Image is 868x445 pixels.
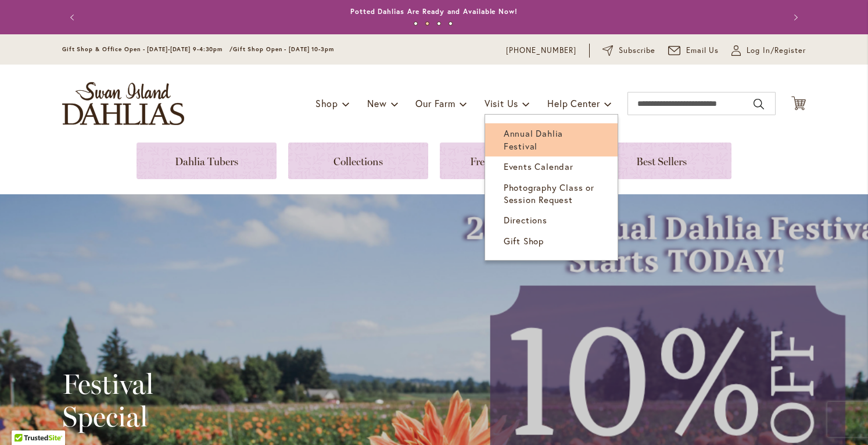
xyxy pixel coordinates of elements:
[437,22,441,26] button: 3 of 4
[367,97,386,109] span: New
[315,97,338,109] span: Shop
[233,45,334,53] span: Gift Shop Open - [DATE] 10-3pm
[62,45,233,53] span: Gift Shop & Office Open - [DATE]-[DATE] 9-4:30pm /
[62,82,184,125] a: store logo
[504,161,573,172] span: Events Calendar
[783,6,806,29] button: Next
[506,45,576,56] a: [PHONE_NUMBER]
[504,181,594,205] span: Photography Class or Session Request
[485,97,518,109] span: Visit Us
[547,97,600,109] span: Help Center
[686,45,719,56] span: Email Us
[425,22,429,26] button: 2 of 4
[668,45,719,56] a: Email Us
[350,7,518,16] a: Potted Dahlias Are Ready and Available Now!
[504,235,544,247] span: Gift Shop
[731,45,806,56] a: Log In/Register
[414,22,418,26] button: 1 of 4
[602,45,655,56] a: Subscribe
[619,45,655,56] span: Subscribe
[504,214,547,226] span: Directions
[415,97,455,109] span: Our Farm
[504,127,563,151] span: Annual Dahlia Festival
[62,6,85,29] button: Previous
[449,22,453,26] button: 4 of 4
[62,368,364,433] h2: Festival Special
[747,45,806,56] span: Log In/Register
